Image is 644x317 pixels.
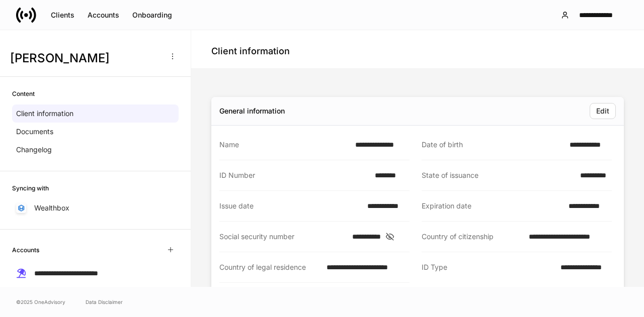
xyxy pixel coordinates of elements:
[126,7,179,23] button: Onboarding
[88,10,119,20] div: Accounts
[12,245,39,255] h6: Accounts
[422,232,523,242] div: Country of citizenship
[86,298,123,306] a: Data Disclaimer
[219,232,346,242] div: Social security number
[219,140,349,150] div: Name
[219,106,285,116] div: General information
[211,45,290,57] h4: Client information
[16,109,73,119] p: Client information
[12,199,179,217] a: Wealthbox
[422,140,563,150] div: Date of birth
[16,298,65,306] span: © 2025 OneAdvisory
[219,201,361,211] div: Issue date
[12,104,179,123] a: Client information
[596,106,609,116] div: Edit
[590,103,616,119] button: Edit
[12,89,35,98] h6: Content
[51,10,74,20] div: Clients
[12,183,49,193] h6: Syncing with
[34,203,69,213] p: Wealthbox
[81,7,126,23] button: Accounts
[422,170,574,180] div: State of issuance
[422,201,562,211] div: Expiration date
[12,123,179,141] a: Documents
[16,127,53,137] p: Documents
[10,50,160,66] h3: [PERSON_NAME]
[132,10,172,20] div: Onboarding
[12,141,179,159] a: Changelog
[219,170,369,180] div: ID Number
[16,145,52,155] p: Changelog
[44,7,81,23] button: Clients
[422,262,554,273] div: ID Type
[219,262,320,272] div: Country of legal residence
